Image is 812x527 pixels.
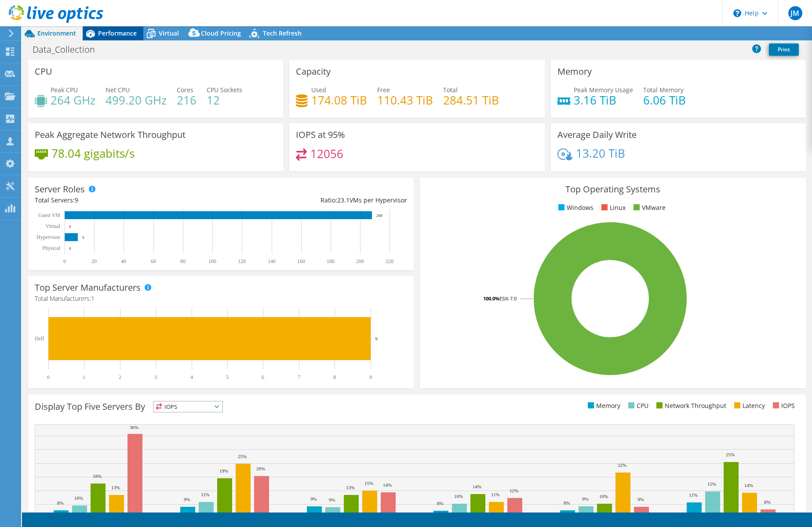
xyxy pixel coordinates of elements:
text: 4 [190,374,193,380]
text: 11% [201,492,210,497]
h3: Memory [557,67,592,76]
text: 9 [82,235,84,240]
text: 11% [491,492,500,497]
text: 0 [47,374,50,380]
li: Network Throughput [654,401,726,411]
text: 9% [329,497,335,502]
text: 5 [226,374,229,380]
text: 40 [121,258,126,264]
span: CPU Sockets [207,86,242,94]
span: Used [311,86,326,94]
text: 120 [238,258,246,264]
text: 13% [346,485,355,490]
text: 11% [689,492,698,498]
span: JM [788,6,802,20]
text: 8% [764,499,771,505]
text: 160 [297,258,305,264]
text: 3 [154,374,157,380]
span: Peak Memory Usage [574,86,633,94]
text: Dell [35,336,44,342]
h3: Peak Aggregate Network Throughput [35,130,186,140]
h3: Average Daily Write [557,130,637,140]
h4: 3.16 TiB [574,95,633,105]
span: IOPS [153,401,222,412]
div: Ratio: VMs per Hypervisor [221,195,408,205]
div: Total Servers: [35,195,221,205]
li: Latency [732,401,765,411]
h4: Total Manufacturers: [35,294,407,303]
h4: 174.08 TiB [311,95,367,105]
text: 140 [268,258,276,264]
span: Cores [177,86,193,94]
h4: 284.51 TiB [443,95,499,105]
svg: \n [733,9,741,17]
li: IOPS [771,401,795,411]
text: 12% [510,488,518,493]
text: 180 [327,258,335,264]
h4: 78.04 gigabits/s [51,148,135,158]
h3: Server Roles [35,184,85,194]
span: Tech Refresh [263,29,302,37]
text: 14% [744,483,753,488]
text: 9% [637,497,644,502]
text: 10% [74,495,83,501]
a: Print [769,43,799,56]
h4: 499.20 GHz [106,95,167,105]
h4: 216 [177,95,197,105]
span: Peak CPU [51,86,78,94]
text: 9% [184,497,190,502]
text: 13% [111,485,120,490]
text: 1 [83,374,85,380]
text: 7 [298,374,300,380]
text: 6 [262,374,264,380]
text: Hypervisor [36,234,60,240]
text: 0 [69,224,71,229]
text: 8 [333,374,336,380]
span: 9 [75,196,78,204]
h3: Capacity [296,67,331,76]
text: 25% [726,452,735,457]
span: Net CPU [106,86,130,94]
li: CPU [626,401,648,411]
text: 9 [369,374,372,380]
text: 22% [618,462,626,468]
text: 36% [130,425,138,430]
text: Physical [42,245,60,251]
span: Environment [37,29,76,37]
h4: 13.20 TiB [576,148,625,158]
span: 1 [91,294,95,303]
span: Cloud Pricing [201,29,241,37]
text: 20% [256,466,265,471]
h4: 6.06 TiB [643,95,686,105]
text: 200 [356,258,364,264]
text: 10% [599,494,608,499]
text: 9% [310,496,317,502]
text: 15% [707,481,716,487]
span: Total Memory [643,86,684,94]
text: 18% [93,473,102,479]
h3: IOPS at 95% [296,130,345,140]
text: 10% [454,494,463,499]
text: 220 [386,258,393,264]
h4: 12 [207,95,242,105]
text: 14% [383,482,392,487]
text: 2 [119,374,121,380]
h4: 264 GHz [51,95,95,105]
h3: Top Operating Systems [426,184,799,194]
text: 208 [376,213,382,218]
span: 23.1 [337,196,350,204]
text: 9% [582,496,589,502]
text: 60 [151,258,156,264]
text: 9 [375,336,378,341]
text: 8% [57,500,64,505]
h3: Top Server Manufacturers [35,283,141,292]
text: 19% [219,468,228,473]
text: 8% [564,500,570,505]
text: Guest VM [38,212,60,218]
li: Windows [556,203,594,213]
li: Linux [599,203,626,213]
span: Performance [98,29,137,37]
text: Virtual [46,223,61,229]
text: 14% [473,484,481,489]
text: 0 [63,258,66,264]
